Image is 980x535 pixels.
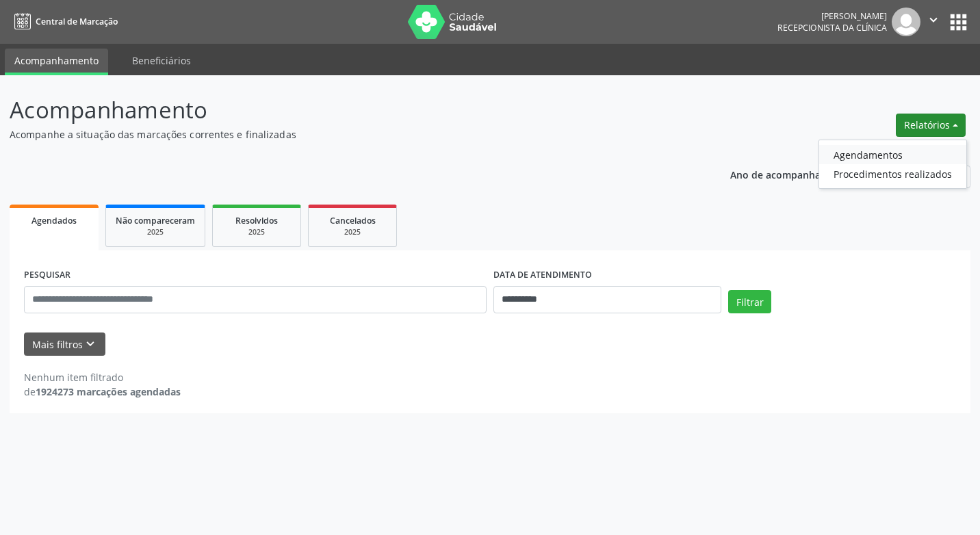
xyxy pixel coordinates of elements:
p: Acompanhamento [10,93,682,127]
i:  [926,12,941,27]
div: 2025 [222,227,291,237]
i: keyboard_arrow_down [83,337,98,352]
button: Mais filtroskeyboard_arrow_down [24,332,105,356]
p: Ano de acompanhamento [730,166,851,183]
button: Filtrar [728,290,771,313]
label: DATA DE ATENDIMENTO [493,265,592,286]
label: PESQUISAR [24,265,70,286]
button: apps [946,10,970,34]
strong: 1924273 marcações agendadas [36,385,181,398]
a: Acompanhamento [5,49,108,75]
span: Não compareceram [116,215,195,226]
img: img [892,8,920,36]
span: Central de Marcação [36,16,118,27]
a: Procedimentos realizados [819,164,966,183]
div: 2025 [318,227,387,237]
p: Acompanhe a situação das marcações correntes e finalizadas [10,127,682,142]
div: de [24,384,181,399]
button:  [920,8,946,36]
div: Nenhum item filtrado [24,370,181,384]
div: 2025 [116,227,195,237]
span: Agendados [31,215,77,226]
button: Relatórios [896,114,966,137]
a: Central de Marcação [10,10,118,33]
span: Resolvidos [235,215,278,226]
ul: Relatórios [818,140,967,189]
span: Cancelados [330,215,376,226]
a: Agendamentos [819,145,966,164]
div: [PERSON_NAME] [777,10,887,22]
a: Beneficiários [122,49,201,73]
span: Recepcionista da clínica [777,22,887,34]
